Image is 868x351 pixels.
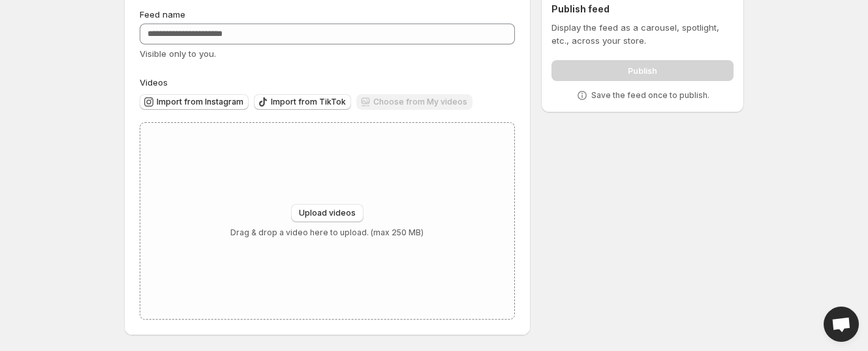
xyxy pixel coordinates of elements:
p: Display the feed as a carousel, spotlight, etc., across your store. [551,21,734,47]
span: Import from Instagram [157,97,243,107]
button: Import from TikTok [254,94,351,110]
span: Videos [140,77,168,88]
p: Drag & drop a video here to upload. (max 250 MB) [230,227,424,238]
span: Upload videos [299,208,356,218]
h2: Publish feed [551,3,734,16]
a: Open chat [824,307,859,342]
p: Save the feed once to publish. [591,90,709,101]
button: Upload videos [291,204,364,222]
button: Import from Instagram [140,94,249,110]
span: Visible only to you. [140,48,216,59]
span: Import from TikTok [271,97,346,107]
span: Feed name [140,9,185,20]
